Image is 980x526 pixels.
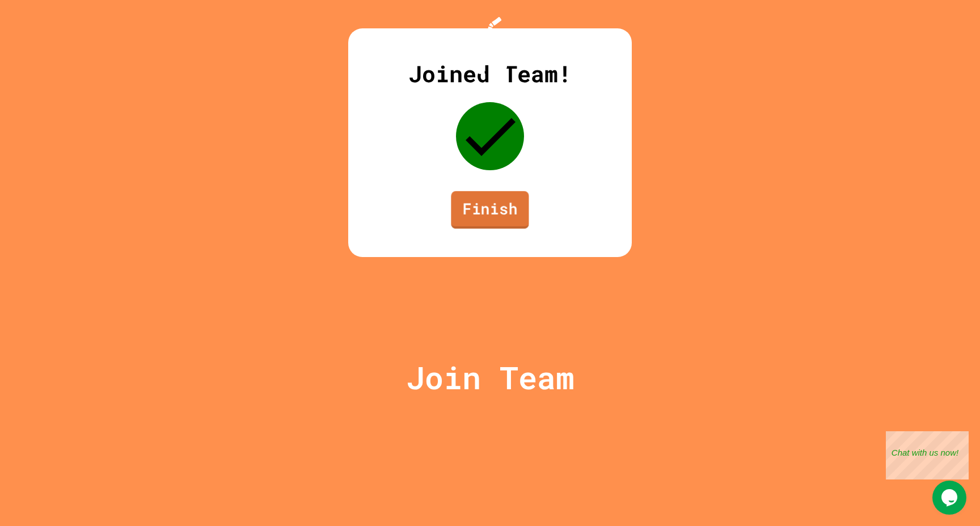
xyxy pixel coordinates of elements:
[451,191,529,229] a: Finish
[932,481,969,515] iframe: chat widget
[467,17,513,74] img: Logo.svg
[886,431,969,479] iframe: chat widget
[406,354,575,401] p: Join Team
